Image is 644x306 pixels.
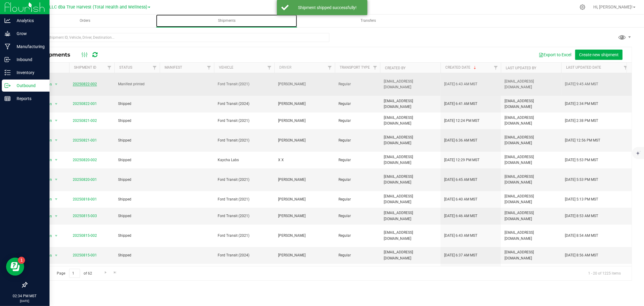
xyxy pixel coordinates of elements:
[505,154,558,166] span: [EMAIL_ADDRESS][DOMAIN_NAME]
[118,157,156,163] span: Shipped
[73,82,97,86] a: 20250822-002
[444,118,479,124] span: [DATE] 12:24 PM MST
[18,257,25,264] iframe: Resource center unread badge
[73,253,97,257] a: 20250815-001
[384,194,437,205] span: [EMAIL_ADDRESS][DOMAIN_NAME]
[218,213,271,219] span: Ford Transit (2021)
[73,233,97,238] a: 20250815-002
[274,63,335,73] th: Driver
[218,101,271,107] span: Ford Transit (2024)
[565,252,598,258] span: [DATE] 8:56 AM MST
[118,213,156,219] span: Shipped
[53,212,60,220] span: select
[218,138,271,143] span: Ford Transit (2021)
[579,52,619,57] span: Create new shipment
[384,115,437,126] span: [EMAIL_ADDRESS][DOMAIN_NAME]
[118,252,156,258] span: Shipped
[73,214,97,218] a: 20250815-003
[204,63,214,73] a: Filter
[52,269,97,278] span: Page of 62
[579,4,586,10] div: Manage settings
[325,63,335,73] a: Filter
[338,213,376,219] span: Regular
[219,65,233,70] a: Vehicle
[53,116,60,125] span: select
[73,197,97,201] a: 20250818-001
[18,5,147,10] span: DXR FINANCE 4 LLC dba True Harvest (Total Health and Wellness)
[292,5,363,11] div: Shipment shipped successfully!
[384,230,437,241] span: [EMAIL_ADDRESS][DOMAIN_NAME]
[444,177,477,183] span: [DATE] 6:45 AM MST
[565,233,598,239] span: [DATE] 8:54 AM MST
[218,197,271,202] span: Ford Transit (2021)
[338,157,376,163] span: Regular
[53,100,60,108] span: select
[444,252,477,258] span: [DATE] 6:37 AM MST
[118,177,156,183] span: Shipped
[11,43,47,50] p: Manufacturing
[3,299,47,303] p: [DATE]
[73,102,97,106] a: 20250822-001
[338,252,376,258] span: Regular
[53,80,60,89] span: select
[11,30,47,37] p: Grow
[278,197,331,202] span: [PERSON_NAME]
[505,194,558,205] span: [EMAIL_ADDRESS][DOMAIN_NAME]
[218,177,271,183] span: Ford Transit (2021)
[444,157,479,163] span: [DATE] 12:29 PM MST
[27,33,329,42] input: Search Shipment ID, Vehicle, Driver, Destination...
[505,174,558,185] span: [EMAIL_ADDRESS][DOMAIN_NAME]
[338,197,376,202] span: Regular
[73,138,97,142] a: 20250821-001
[278,81,331,87] span: [PERSON_NAME]
[621,63,631,73] a: Filter
[370,63,380,73] a: Filter
[218,81,271,87] span: Ford Transit (2021)
[565,213,598,219] span: [DATE] 8:53 AM MST
[565,157,598,163] span: [DATE] 5:53 PM MST
[5,96,11,102] inline-svg: Reports
[491,63,501,73] a: Filter
[278,213,331,219] span: [PERSON_NAME]
[53,251,60,260] span: select
[565,197,598,202] span: [DATE] 5:13 PM MST
[278,101,331,107] span: [PERSON_NAME]
[506,66,536,70] a: Last Updated By
[53,175,60,184] span: select
[565,81,598,87] span: [DATE] 9:45 AM MST
[118,118,156,124] span: Shipped
[118,138,156,143] span: Shipped
[118,101,156,107] span: Shipped
[384,135,437,146] span: [EMAIL_ADDRESS][DOMAIN_NAME]
[5,44,11,50] inline-svg: Manufacturing
[505,249,558,261] span: [EMAIL_ADDRESS][DOMAIN_NAME]
[444,101,477,107] span: [DATE] 6:41 AM MST
[53,136,60,145] span: select
[505,79,558,90] span: [EMAIL_ADDRESS][DOMAIN_NAME]
[384,154,437,166] span: [EMAIL_ADDRESS][DOMAIN_NAME]
[338,81,376,87] span: Regular
[53,232,60,240] span: select
[505,115,558,126] span: [EMAIL_ADDRESS][DOMAIN_NAME]
[444,81,477,87] span: [DATE] 6:43 AM MST
[565,138,600,143] span: [DATE] 12:56 PM MST
[593,5,633,9] span: Hi, [PERSON_NAME]!
[278,177,331,183] span: [PERSON_NAME]
[565,177,598,183] span: [DATE] 5:53 PM MST
[101,269,110,277] a: Go to the next page
[119,65,132,70] a: Status
[384,210,437,222] span: [EMAIL_ADDRESS][DOMAIN_NAME]
[384,249,437,261] span: [EMAIL_ADDRESS][DOMAIN_NAME]
[535,50,575,60] button: Export to Excel
[218,233,271,239] span: Ford Transit (2021)
[72,18,98,23] span: Orders
[218,157,271,163] span: Kaycha Labs
[73,119,97,123] a: 20250821-002
[278,252,331,258] span: [PERSON_NAME]
[11,56,47,63] p: Inbound
[278,157,331,163] span: X X
[505,230,558,241] span: [EMAIL_ADDRESS][DOMAIN_NAME]
[505,135,558,146] span: [EMAIL_ADDRESS][DOMAIN_NAME]
[118,81,156,87] span: Manifest printed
